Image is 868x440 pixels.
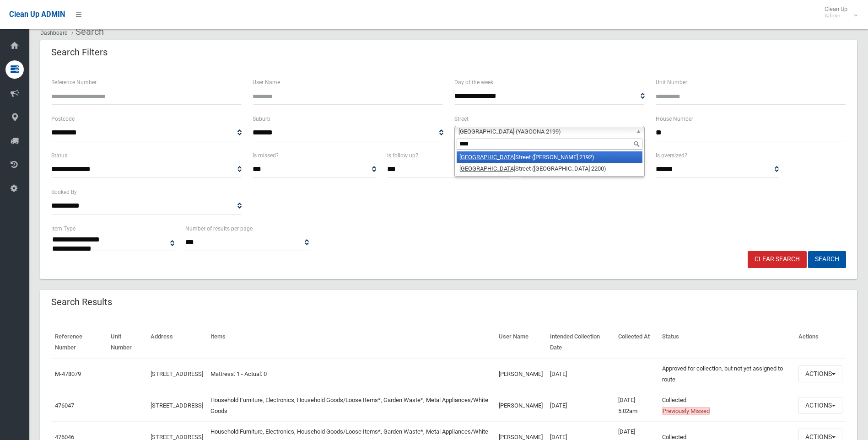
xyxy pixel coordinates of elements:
[658,358,795,390] td: Approved for collection, but not yet assigned to route
[55,370,81,377] a: M-478079
[185,224,253,234] label: Number of results per page
[207,327,495,358] th: Items
[662,407,710,415] span: Previously Missed
[51,327,107,358] th: Reference Number
[459,154,515,161] em: [GEOGRAPHIC_DATA]
[457,163,642,174] li: Street ([GEOGRAPHIC_DATA] 2200)
[546,390,615,421] td: [DATE]
[656,114,693,124] label: House Number
[458,126,632,137] span: [GEOGRAPHIC_DATA] (YAGOONA 2199)
[656,77,687,87] label: Unit Number
[457,151,642,163] li: Street ([PERSON_NAME] 2192)
[825,12,847,19] small: Admin
[253,150,279,161] label: Is missed?
[658,390,795,421] td: Collected
[51,77,97,87] label: Reference Number
[656,150,687,161] label: Is oversized?
[495,358,546,390] td: [PERSON_NAME]
[51,224,75,234] label: Item Type
[798,397,842,414] button: Actions
[40,30,68,36] a: Dashboard
[615,327,658,358] th: Collected At
[51,187,77,197] label: Booked By
[151,402,203,409] a: [STREET_ADDRESS]
[454,114,469,124] label: Street
[9,10,65,19] span: Clean Up ADMIN
[546,327,615,358] th: Intended Collection Date
[658,327,795,358] th: Status
[615,390,658,421] td: [DATE] 5:02am
[207,390,495,421] td: Household Furniture, Electronics, Household Goods/Loose Items*, Garden Waste*, Metal Appliances/W...
[546,358,615,390] td: [DATE]
[151,370,203,377] a: [STREET_ADDRESS]
[808,251,846,268] button: Search
[40,293,123,311] header: Search Results
[51,114,75,124] label: Postcode
[40,43,119,61] header: Search Filters
[147,327,207,358] th: Address
[495,390,546,421] td: [PERSON_NAME]
[495,327,546,358] th: User Name
[207,358,495,390] td: Mattress: 1 - Actual: 0
[459,165,515,172] em: [GEOGRAPHIC_DATA]
[748,251,807,268] a: Clear Search
[820,5,857,19] span: Clean Up
[387,150,418,161] label: Is follow up?
[107,327,146,358] th: Unit Number
[795,327,846,358] th: Actions
[798,365,842,382] button: Actions
[55,402,74,409] a: 476047
[253,77,280,87] label: User Name
[51,150,67,161] label: Status
[253,114,270,124] label: Suburb
[69,23,104,40] li: Search
[454,77,493,87] label: Day of the week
